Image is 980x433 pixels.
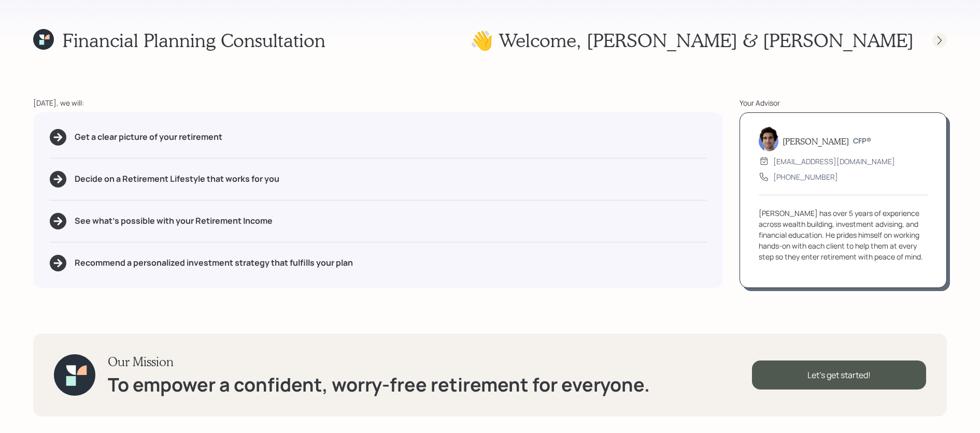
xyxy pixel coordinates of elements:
[75,132,222,142] h5: Get a clear picture of your retirement
[773,156,895,167] div: [EMAIL_ADDRESS][DOMAIN_NAME]
[75,216,273,226] h5: See what's possible with your Retirement Income
[759,126,778,151] img: harrison-schaefer-headshot-2.png
[740,97,947,108] div: Your Advisor
[853,137,871,146] h6: CFP®
[752,360,926,389] div: Let's get started!
[783,136,849,146] h5: [PERSON_NAME]
[62,29,325,51] h1: Financial Planning Consultation
[108,373,650,396] h1: To empower a confident, worry-free retirement for everyone.
[75,174,279,184] h5: Decide on a Retirement Lifestyle that works for you
[33,97,723,108] div: [DATE], we will:
[108,354,650,369] h3: Our Mission
[75,258,353,268] h5: Recommend a personalized investment strategy that fulfills your plan
[759,208,928,262] div: [PERSON_NAME] has over 5 years of experience across wealth building, investment advising, and fin...
[470,29,914,51] h1: 👋 Welcome , [PERSON_NAME] & [PERSON_NAME]
[773,171,838,182] div: [PHONE_NUMBER]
